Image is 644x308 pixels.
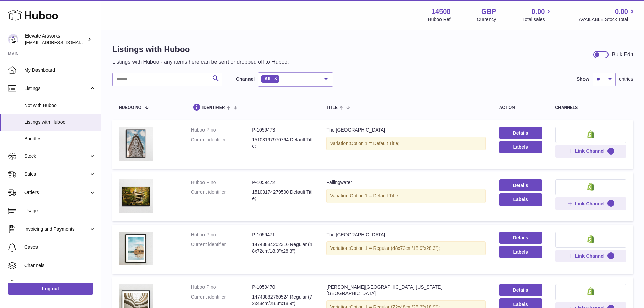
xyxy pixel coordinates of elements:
dt: Current identifier [191,189,252,202]
div: action [499,105,542,110]
span: 0.00 [615,7,628,16]
label: Channel [236,76,255,82]
img: shopify-small.png [587,183,594,191]
span: Option 1 = Default Title; [350,141,400,146]
p: Listings with Huboo - any items here can be sent or dropped off to Huboo. [112,58,289,66]
strong: 14508 [432,7,451,16]
img: Fallingwater [119,179,153,213]
span: Not with Huboo [24,102,96,109]
span: Listings with Huboo [24,119,96,125]
span: AVAILABLE Stock Total [579,16,636,23]
div: Elevate Artworks [25,33,86,46]
a: 0.00 Total sales [522,7,552,23]
dt: Current identifier [191,137,252,149]
div: Variation: [326,137,485,150]
span: Settings [24,281,96,287]
div: Currency [477,16,496,23]
span: Bundles [24,136,96,142]
span: Huboo no [119,105,141,110]
span: Cases [24,244,96,251]
img: The Sydney Opera House [119,232,153,265]
span: entries [619,76,633,82]
span: Option 1 = Default Title; [350,193,400,198]
button: Labels [499,193,542,206]
dt: Huboo P no [191,127,252,133]
span: Invoicing and Payments [24,226,89,232]
div: The [GEOGRAPHIC_DATA] [326,232,485,238]
span: My Dashboard [24,67,96,73]
dt: Huboo P no [191,179,252,186]
dd: P-1059470 [252,284,313,290]
span: Orders [24,189,89,196]
strong: GBP [481,7,496,16]
dd: 14743884202316 Regular (48x72cm/18.9"x28.3"); [252,241,313,254]
img: shopify-small.png [587,130,594,138]
dd: P-1059472 [252,179,313,186]
button: Link Channel [555,197,626,210]
div: Huboo Ref [428,16,451,23]
img: shopify-small.png [587,287,594,295]
dt: Current identifier [191,294,252,307]
span: 0.00 [532,7,545,16]
span: Link Channel [575,148,605,154]
div: Variation: [326,241,485,255]
div: channels [555,105,626,110]
label: Show [577,76,589,82]
div: Fallingwater [326,179,485,186]
img: internalAdmin-14508@internal.huboo.com [8,34,18,44]
div: [PERSON_NAME][GEOGRAPHIC_DATA] [US_STATE][GEOGRAPHIC_DATA] [326,284,485,297]
span: Sales [24,171,89,177]
span: Option 1 = Regular (48x72cm/18.9"x28.3"); [350,245,440,251]
img: shopify-small.png [587,235,594,243]
span: Listings [24,85,89,92]
button: Link Channel [555,250,626,262]
span: Link Channel [575,253,605,259]
a: Details [499,232,542,244]
dd: P-1059473 [252,127,313,133]
a: Details [499,179,542,191]
img: The Flatiron Building [119,127,153,161]
span: Link Channel [575,200,605,207]
a: 0.00 AVAILABLE Stock Total [579,7,636,23]
a: Details [499,127,542,139]
span: All [264,76,270,81]
h1: Listings with Huboo [112,44,289,55]
dt: Huboo P no [191,284,252,290]
dd: 14743882760524 Regular (72x48cm/28.3"x18.9"); [252,294,313,307]
div: Bulk Edit [612,51,633,58]
a: Log out [8,283,93,295]
dt: Huboo P no [191,232,252,238]
div: Variation: [326,189,485,203]
dd: 15103174279500 Default Title; [252,189,313,202]
button: Link Channel [555,145,626,157]
dt: Current identifier [191,241,252,254]
dd: 15103197970764 Default Title; [252,137,313,149]
span: Usage [24,208,96,214]
div: The [GEOGRAPHIC_DATA] [326,127,485,133]
span: Total sales [522,16,552,23]
dd: P-1059471 [252,232,313,238]
span: Stock [24,153,89,159]
span: [EMAIL_ADDRESS][DOMAIN_NAME] [25,40,99,45]
span: Channels [24,262,96,269]
span: identifier [202,105,225,110]
a: Details [499,284,542,296]
button: Labels [499,141,542,153]
span: title [326,105,337,110]
button: Labels [499,246,542,258]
